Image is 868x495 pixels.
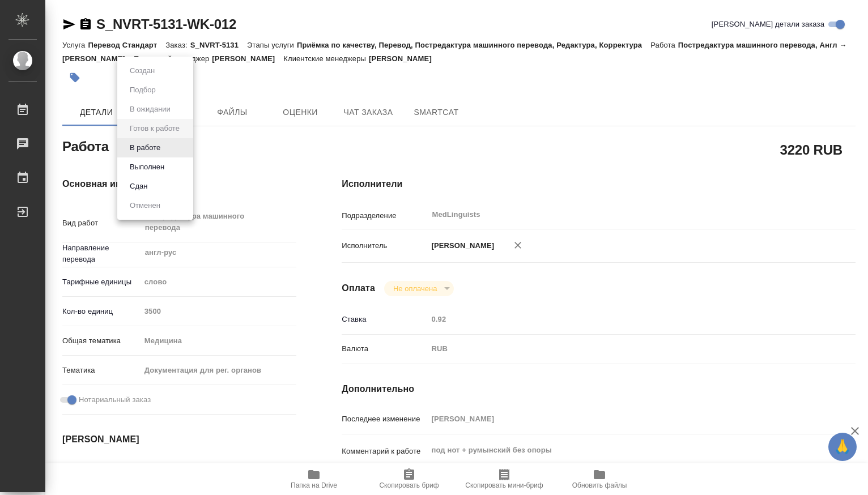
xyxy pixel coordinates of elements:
[126,122,183,135] button: Готов к работе
[126,180,151,193] button: Сдан
[126,103,174,116] button: В ожидании
[126,199,164,212] button: Отменен
[126,161,168,173] button: Выполнен
[126,65,158,77] button: Создан
[126,142,164,154] button: В работе
[126,84,159,96] button: Подбор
